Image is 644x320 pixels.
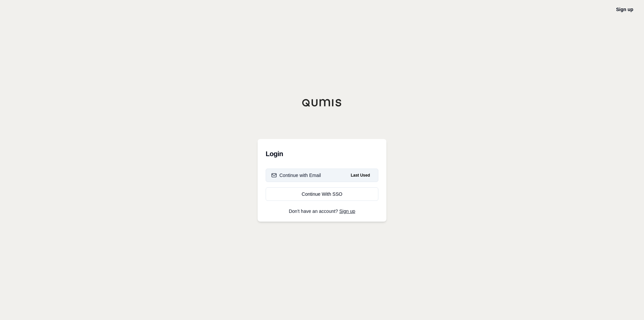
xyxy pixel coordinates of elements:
[616,7,633,12] a: Sign up
[348,171,373,179] span: Last Used
[266,147,378,161] h3: Login
[271,172,321,179] div: Continue with Email
[266,209,378,214] p: Don't have an account?
[266,187,378,201] a: Continue With SSO
[271,191,373,197] div: Continue With SSO
[266,169,378,182] button: Continue with EmailLast Used
[339,209,355,214] a: Sign up
[302,99,342,107] img: Qumis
